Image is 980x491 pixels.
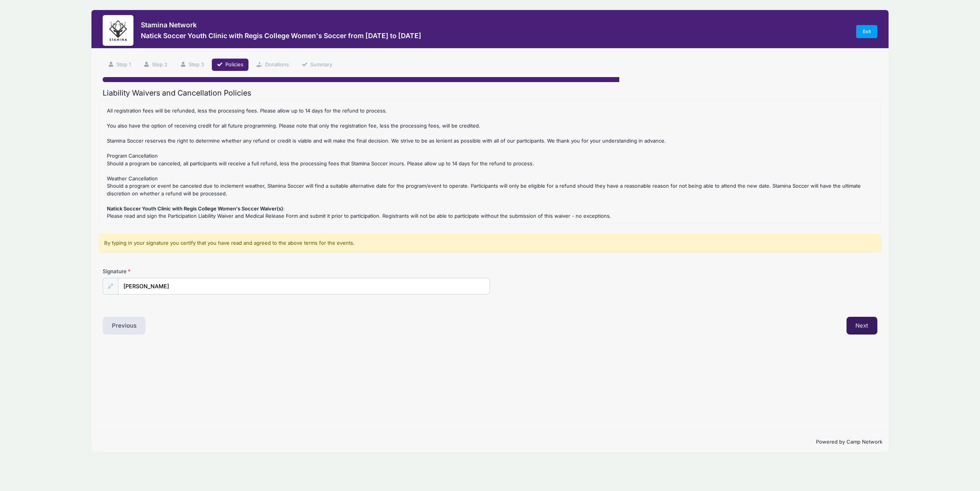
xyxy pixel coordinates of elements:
[138,59,172,71] a: Step 2
[103,267,296,275] label: Signature
[98,438,882,446] p: Powered by Camp Network
[118,278,490,294] input: Enter first and last name
[175,59,209,71] a: Step 3
[103,317,146,335] button: Previous
[847,317,878,335] button: Next
[99,234,881,252] div: By typing in your signature you certify that you have read and agreed to the above terms for the ...
[141,32,421,40] h3: Natick Soccer Youth Clinic with Regis College Women's Soccer from [DATE] to [DATE]
[212,59,249,71] a: Policies
[141,21,421,29] h3: Stamina Network
[856,25,878,38] a: Exit
[103,59,136,71] a: Step 1
[107,205,283,212] strong: Natick Soccer Youth Clinic with Regis College Women's Soccer Waiver(s)
[251,59,294,71] a: Donations
[296,59,337,71] a: Summary
[103,104,877,220] div: : Refunds and Credits We understand that at times you may need to cancel a player's registration ...
[103,89,877,98] h2: Liability Waivers and Cancellation Policies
